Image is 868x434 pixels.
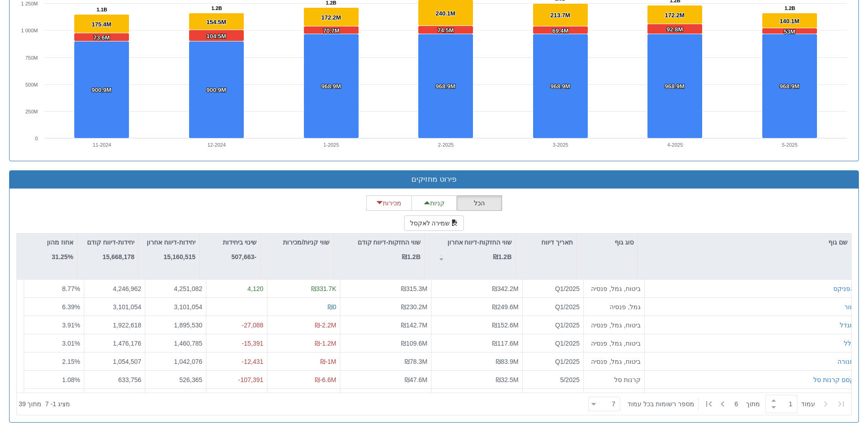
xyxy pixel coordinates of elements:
[28,302,80,311] div: 6.39 %
[19,394,70,414] div: ‏מציג 1 - 7 ‏ מתוך 39
[577,234,637,251] div: סוג גוף
[801,399,815,408] span: ‏עמוד
[833,284,854,293] div: הפניקס
[587,357,641,366] div: ביטוח, גמל, פנסיה
[28,320,80,329] div: 3.91 %
[366,195,412,211] button: מכירות
[780,83,799,90] tspan: 968.9M
[492,321,519,328] span: ₪152.6M
[496,357,519,365] span: ₪83.9M
[206,33,226,40] tspan: 104.5M
[210,284,263,293] div: 4,120
[321,14,341,21] tspan: 172.2M
[164,253,195,260] strong: 15,160,515
[28,357,80,366] div: 2.15 %
[526,320,580,329] div: Q1/2025
[526,302,580,311] div: Q1/2025
[103,253,134,260] strong: 15,668,178
[447,237,512,247] p: שווי החזקות-דיווח אחרון
[401,285,427,292] span: ₪315.3M
[401,321,427,328] span: ₪142.7M
[210,338,263,347] div: -15,391
[210,320,263,329] div: -27,088
[813,375,854,384] div: קסם קרנות סל
[315,321,336,328] span: ₪-2.2M
[211,5,222,11] tspan: 1.2B
[553,142,568,148] text: 3-2025
[844,338,854,347] button: כלל
[207,142,226,148] text: 12-2024
[315,339,336,347] span: ₪-1.2M
[320,357,336,365] span: ₪-1M
[516,234,576,251] div: תאריך דיווח
[844,302,854,311] button: מור
[149,284,202,293] div: 4,251,082
[315,376,336,383] span: ₪-6.6M
[47,237,73,247] p: אחוז מהון
[88,375,141,384] div: 633,756
[587,302,641,311] div: גמל, פנסיה
[457,195,502,211] button: הכל
[147,237,195,247] p: יחידות-דיווח אחרון
[784,28,795,35] tspan: 53M
[231,253,257,260] strong: -507,663
[496,376,519,383] span: ₪32.5M
[210,357,263,366] div: -12,431
[552,27,569,34] tspan: 69.4M
[261,234,333,251] div: שווי קניות/מכירות
[88,338,141,347] div: 1,476,176
[665,12,684,19] tspan: 172.2M
[25,82,38,87] text: 500M
[149,357,202,366] div: 1,042,076
[149,302,202,311] div: 3,101,054
[92,21,111,28] tspan: 175.4M
[88,284,141,293] div: 4,246,962
[405,376,427,383] span: ₪47.6M
[492,303,519,310] span: ₪249.6M
[587,375,641,384] div: קרנות סל
[587,320,641,329] div: ביטוח, גמל, פנסיה
[526,284,580,293] div: Q1/2025
[25,55,38,61] text: 750M
[149,320,202,329] div: 1,895,530
[492,285,519,292] span: ₪342.2M
[665,83,684,90] tspan: 968.9M
[21,28,38,33] tspan: 1 000M
[437,27,454,34] tspan: 74.5M
[324,142,339,148] text: 1-2025
[401,339,427,347] span: ₪109.6M
[88,320,141,329] div: 1,922,618
[321,83,341,90] tspan: 968.9M
[587,284,641,293] div: ביטוח, גמל, פנסיה
[88,357,141,366] div: 1,054,507
[837,357,854,366] button: מנורה
[780,18,799,25] tspan: 140.1M
[840,320,854,329] button: מגדל
[782,142,797,148] text: 5-2025
[323,27,339,34] tspan: 70.7M
[404,215,464,231] button: שמירה לאקסל
[402,253,421,260] strong: ₪1.2B
[311,285,336,292] span: ₪331.7K
[21,1,38,6] tspan: 1 250M
[587,338,641,347] div: ביטוח, גמל, פנסיה
[734,399,746,408] span: 6
[627,399,694,408] span: ‏מספר רשומות בכל עמוד
[149,375,202,384] div: 526,365
[405,357,427,365] span: ₪78.3M
[436,10,455,17] tspan: 240.1M
[585,394,849,414] div: ‏ מתוך
[785,5,795,11] tspan: 1.2B
[93,34,110,41] tspan: 73.6M
[411,195,457,211] button: קניות
[92,87,111,93] tspan: 900.9M
[206,19,226,26] tspan: 154.5M
[206,87,226,93] tspan: 900.9M
[28,338,80,347] div: 3.01 %
[526,338,580,347] div: Q1/2025
[438,142,453,148] text: 2-2025
[223,237,257,247] p: שינוי ביחידות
